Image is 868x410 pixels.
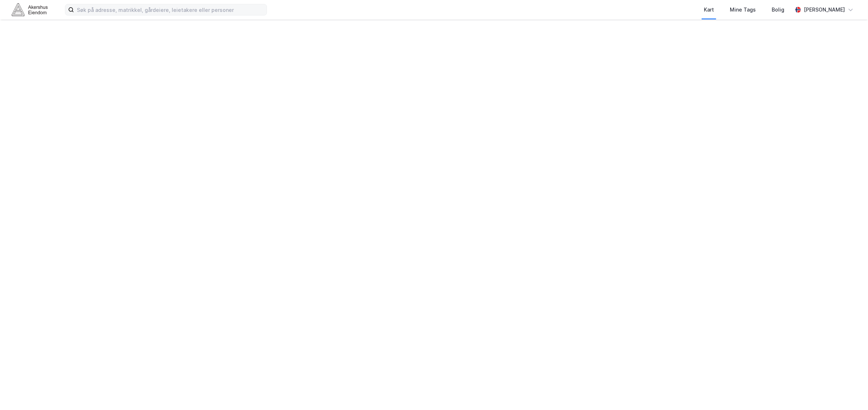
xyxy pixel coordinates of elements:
div: Kontrollprogram for chat [832,375,868,410]
iframe: Chat Widget [832,375,868,410]
div: [PERSON_NAME] [804,5,845,14]
div: Bolig [772,5,784,14]
div: Mine Tags [730,5,756,14]
img: akershus-eiendom-logo.9091f326c980b4bce74ccdd9f866810c.svg [12,3,48,16]
input: Søk på adresse, matrikkel, gårdeiere, leietakere eller personer [74,4,267,15]
div: Kart [704,5,714,14]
